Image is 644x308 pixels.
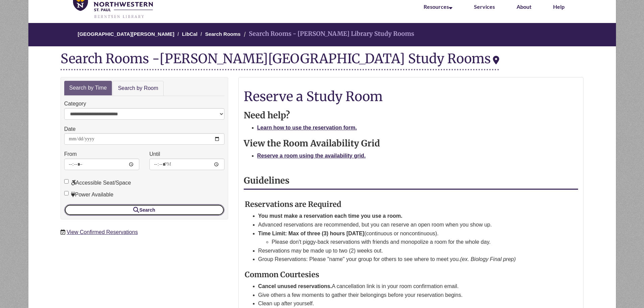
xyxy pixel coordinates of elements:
[64,125,76,134] label: Date
[258,291,562,300] li: Give others a few moments to gather their belongings before your reservation begins.
[64,191,69,195] input: Power Available
[160,50,499,67] div: [PERSON_NAME][GEOGRAPHIC_DATA] Study Rooms
[258,282,562,291] li: A cancellation link is in your room confirmation email.
[113,81,164,96] a: Search by Room
[258,283,332,289] strong: Cancel unused reservations.
[64,99,86,108] label: Category
[244,110,290,121] strong: Need help?
[64,190,114,199] label: Power Available
[257,153,366,159] a: Reserve a room using the availability grid.
[517,3,531,10] a: About
[553,3,565,10] a: Help
[258,229,562,246] li: (continuous or noncontinuous).
[258,255,562,264] li: Group Reservations: Please "name" your group for others to see where to meet you.
[424,3,452,10] a: Resources
[258,220,562,229] li: Advanced reservations are recommended, but you can reserve an open room when you show up.
[244,138,380,149] strong: View the Room Availability Grid
[149,150,160,159] label: Until
[61,51,499,70] div: Search Rooms -
[242,29,414,39] li: Search Rooms - [PERSON_NAME] Library Study Rooms
[245,270,319,279] strong: Common Courtesies
[474,3,495,10] a: Services
[258,299,562,308] li: Clean up after yourself.
[64,81,112,95] a: Search by Time
[245,199,341,209] strong: Reservations are Required
[258,246,562,255] li: Reservations may be made up to two (2) weeks out.
[258,231,364,236] strong: Time Limit: Max of three (3) hours [DATE]
[64,179,69,184] input: Accessible Seat/Space
[258,213,403,219] strong: You must make a reservation each time you use a room.
[182,31,197,37] a: LibCal
[67,229,138,235] a: View Confirmed Reservations
[205,31,241,37] a: Search Rooms
[257,125,357,131] a: Learn how to use the reservation form.
[13,23,631,46] nav: Breadcrumb
[78,31,174,37] a: [GEOGRAPHIC_DATA][PERSON_NAME]
[64,204,224,216] button: Search
[64,179,131,187] label: Accessible Seat/Space
[460,256,516,262] em: (ex. Biology Final prep)
[244,89,578,103] h1: Reserve a Study Room
[64,150,77,159] label: From
[244,175,289,186] strong: Guidelines
[272,238,562,246] li: Please don't piggy-back reservations with friends and monopolize a room for the whole day.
